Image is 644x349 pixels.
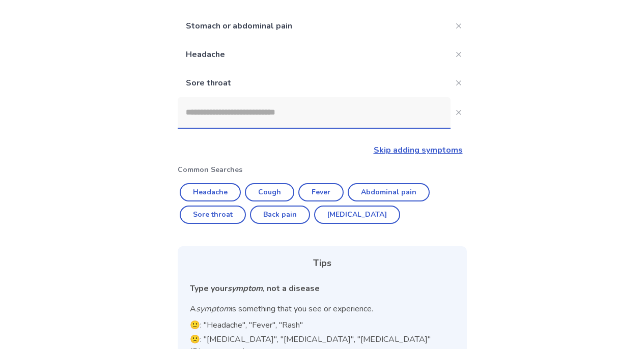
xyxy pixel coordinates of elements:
p: Headache [178,40,451,69]
div: Tips [190,256,455,270]
p: 🙂: "Headache", "Fever", "Rash" [190,319,455,331]
p: A is something that you see or experience. [190,303,455,315]
i: symptom [196,303,231,314]
input: Close [178,97,451,128]
button: Close [451,46,467,63]
a: Skip adding symptoms [374,144,463,156]
button: Headache [180,183,241,201]
button: Fever [298,183,344,201]
p: Common Searches [178,164,467,175]
button: Close [451,104,467,121]
button: Sore throat [180,206,246,224]
button: Close [451,18,467,34]
p: Sore throat [178,69,451,97]
button: [MEDICAL_DATA] [314,206,400,224]
button: Cough [245,183,294,201]
button: Close [451,75,467,91]
p: Stomach or abdominal pain [178,12,451,40]
button: Back pain [250,206,310,224]
div: Type your , not a disease [190,282,455,295]
button: Abdominal pain [348,183,430,201]
i: symptom [228,283,263,294]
